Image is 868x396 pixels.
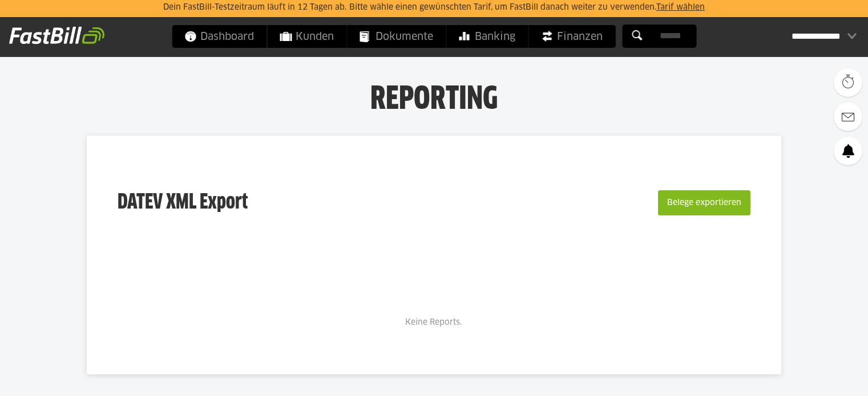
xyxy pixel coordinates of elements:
span: Keine Reports. [405,319,462,326]
img: fastbill_logo_white.png [9,26,104,44]
a: Dashboard [172,25,267,48]
a: Tarif wählen [656,3,705,11]
span: Banking [459,25,515,48]
a: Kunden [267,25,346,48]
span: Kunden [280,25,334,48]
a: Finanzen [528,25,615,48]
span: Dokumente [360,25,433,48]
h3: DATEV XML Export [118,166,248,239]
a: Dokumente [347,25,446,48]
button: Belege exportieren [658,190,750,215]
span: Dashboard [184,25,254,48]
h1: Reporting [114,80,754,110]
span: Finanzen [541,25,603,48]
iframe: Öffnet ein Widget, in dem Sie weitere Informationen finden [780,362,857,390]
a: Banking [446,25,528,48]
